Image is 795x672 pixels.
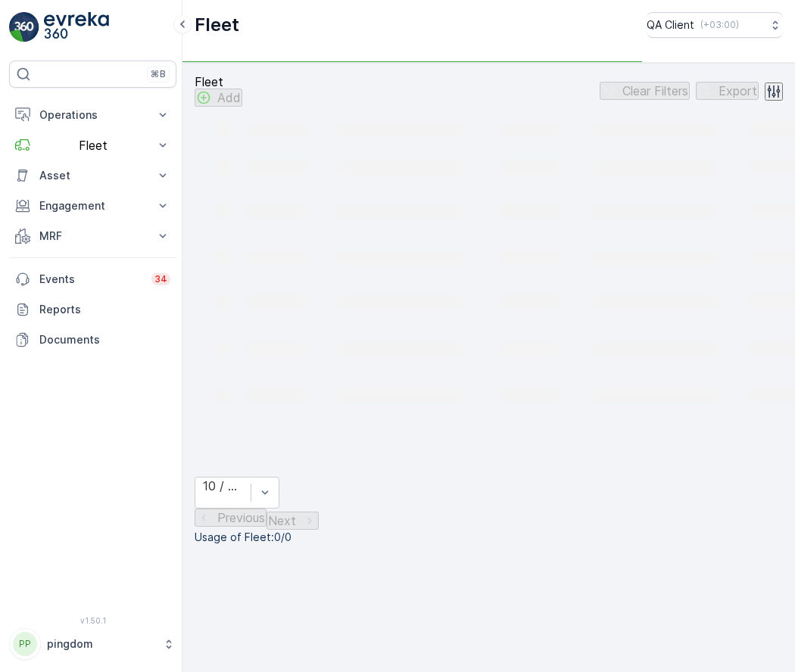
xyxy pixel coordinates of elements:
button: Add [195,89,242,107]
button: Operations [9,100,176,130]
button: Engagement [9,191,176,221]
p: QA Client [647,17,694,33]
button: PPpingdom [9,628,176,660]
button: Clear Filters [600,82,690,100]
p: Clear Filters [622,84,688,98]
p: ⌘B [151,68,166,80]
button: Next [267,512,319,530]
p: Fleet [195,75,242,89]
p: Next [268,514,296,527]
button: QA Client(+03:00) [647,12,783,38]
p: 34 [154,273,167,285]
p: Export [719,84,757,98]
p: pingdom [47,636,155,652]
a: Reports [9,294,176,325]
p: Fleet [195,13,239,37]
p: Fleet [39,138,146,152]
a: Documents [9,325,176,355]
div: PP [13,632,37,656]
p: Events [39,272,142,287]
p: ( +03:00 ) [700,19,739,31]
p: MRF [39,229,146,244]
p: Previous [217,511,265,524]
button: Export [696,82,759,100]
div: 10 / Page [203,479,243,493]
p: Operations [39,107,146,123]
p: Engagement [39,198,146,213]
button: Asset [9,160,176,191]
a: Events34 [9,264,176,294]
p: Documents [39,332,170,347]
p: Asset [39,168,146,183]
span: v 1.50.1 [9,616,176,625]
p: Add [217,91,241,104]
button: Fleet [9,130,176,160]
img: logo [9,12,39,42]
button: Previous [195,509,267,527]
p: Reports [39,302,170,317]
img: logo_light-DOdMpM7g.png [44,12,109,42]
p: Usage of Fleet : 0/0 [195,530,783,545]
button: MRF [9,221,176,251]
